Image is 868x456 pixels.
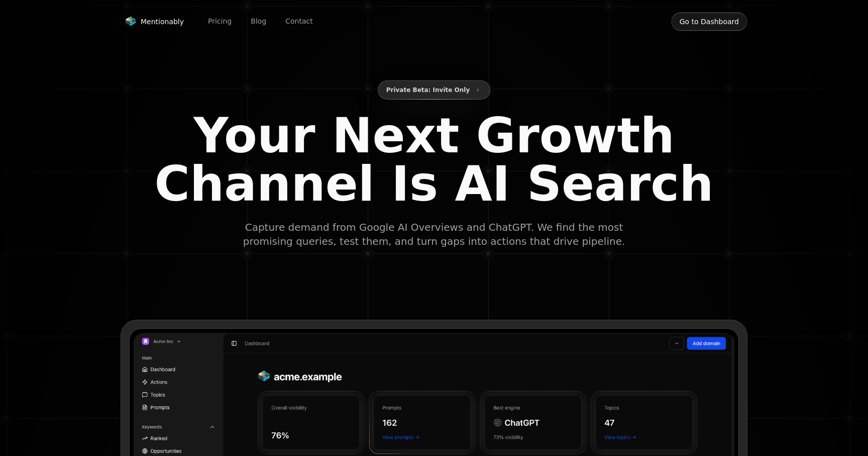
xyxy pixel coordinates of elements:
[121,15,188,29] a: Mentionably
[125,17,137,27] img: Mentionably logo
[145,112,723,208] span: Your Next Growth Channel Is AI Search
[378,80,491,100] button: Private Beta: Invite Only
[386,84,470,96] span: Private Beta: Invite Only
[243,14,274,29] a: Blog
[671,12,747,31] button: Go to Dashboard
[241,220,627,248] span: Capture demand from Google AI Overviews and ChatGPT. We find the most promising queries, test the...
[200,14,240,29] a: Pricing
[277,14,320,29] a: Contact
[141,17,184,27] span: Mentionably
